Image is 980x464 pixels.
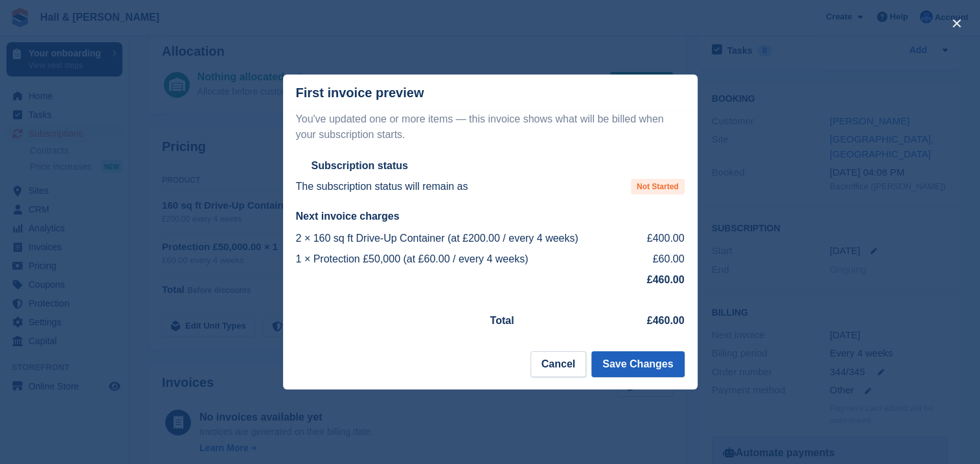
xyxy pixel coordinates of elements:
strong: £460.00 [647,274,685,285]
p: You've updated one or more items — this invoice shows what will be billed when your subscription ... [296,111,685,143]
button: close [946,13,967,34]
span: Not Started [631,179,685,194]
button: Cancel [530,351,586,377]
td: 1 × Protection £50,000 (at £60.00 / every 4 weeks) [296,249,639,270]
h2: Subscription status [312,159,408,172]
h2: Next invoice charges [296,210,685,223]
strong: Total [490,315,514,326]
strong: £460.00 [647,315,685,326]
td: £400.00 [639,228,684,249]
button: Save Changes [591,351,684,377]
td: £60.00 [639,249,684,270]
p: The subscription status will remain as [296,179,468,194]
td: 2 × 160 sq ft Drive-Up Container (at £200.00 / every 4 weeks) [296,228,639,249]
p: First invoice preview [296,86,424,100]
